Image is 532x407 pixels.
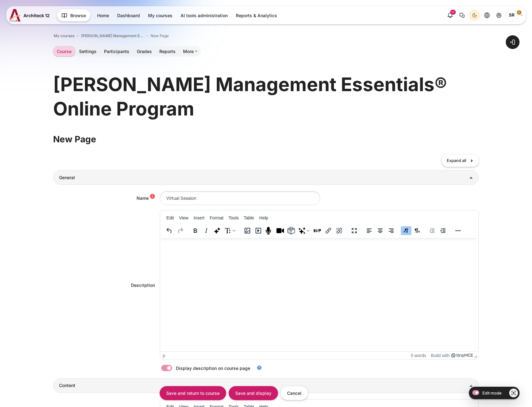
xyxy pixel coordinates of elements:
[100,46,133,56] a: Participants
[297,226,312,235] button: Generate AI content
[229,386,278,400] input: Save and display
[59,383,473,388] h3: Content
[229,215,239,220] span: Tools
[53,72,479,121] h1: [PERSON_NAME] Management Essentials® Online Program
[113,10,144,21] a: Dashboard
[349,226,360,235] button: Fullscreen
[447,158,466,164] span: Expand all
[212,226,222,235] button: AI tools
[423,224,449,237] div: indentation
[242,226,253,235] button: Image
[175,226,186,235] button: Redo
[53,46,75,56] a: Course
[264,226,275,235] button: Record audio
[482,390,502,395] span: Edit mode
[57,9,91,22] button: Browse
[81,33,144,39] a: [PERSON_NAME] Management Essentials® Online Program
[163,353,165,358] div: p
[179,46,201,56] a: More
[441,154,479,167] a: Expand all
[445,10,456,21] div: Show notification window with 17 new notifications
[281,386,308,400] input: Cancel
[411,353,426,358] button: 5 words
[131,282,155,288] label: Description
[9,9,52,22] a: A12 A12 Architeck 12
[75,46,100,56] a: Settings
[493,10,505,21] a: Site administration
[255,365,263,370] a: Help
[177,10,231,21] a: AI tools administration
[186,224,238,237] div: formatting
[431,353,473,358] a: Build with TinyMCE
[210,215,223,220] span: Format
[59,175,473,180] h3: General
[160,238,478,351] iframe: Rich text area
[386,226,396,235] button: Align right
[427,226,437,235] button: Decrease indent
[150,194,155,199] i: Required
[505,9,518,22] span: Songklod Riraroengjaratsaeng
[53,134,479,145] h2: New Page
[334,226,345,235] button: Unlink
[469,10,480,21] button: Light Mode Dark Mode
[505,9,523,22] a: User menu
[275,226,286,235] button: Record video
[470,11,479,20] div: Dark Mode
[53,32,479,40] nav: Navigation bar
[474,353,477,358] div: Press the Up and Down arrow keys to resize the editor.
[160,224,186,237] div: history
[509,389,518,397] a: Show/Hide - Region
[238,224,345,237] div: content
[286,226,296,235] button: C4L
[450,10,456,15] div: 17
[54,33,74,39] a: My courses
[397,224,423,237] div: directionality
[156,46,179,56] a: Reports
[23,12,50,19] span: Architeck 12
[133,46,156,56] a: Grades
[164,226,175,235] button: Undo
[412,226,422,235] button: Right to left
[360,224,397,237] div: alignment
[70,12,86,19] span: Browse
[144,10,176,21] a: My courses
[244,215,254,220] span: Table
[259,215,268,220] span: Help
[453,226,463,235] button: Reveal or hide additional toolbar items
[151,33,169,39] span: New Page
[481,10,493,21] button: Languages
[9,9,21,22] img: A12
[201,226,211,235] button: Italic
[179,215,188,220] span: View
[256,365,262,370] i: Help with Display description on course page
[364,226,375,235] button: Align left
[323,226,334,235] button: Link
[312,226,323,235] button: Configure H5P content
[160,386,226,400] input: Save and return to course
[345,224,360,237] div: view
[456,10,468,21] button: There are 0 unread conversations
[137,195,149,201] label: Name
[401,226,411,235] button: Left to right
[375,226,385,235] button: Align centre
[176,365,250,371] label: Display description on course page
[438,226,448,235] button: Increase indent
[194,215,205,220] span: Insert
[232,10,281,21] a: Reports & Analytics
[190,226,201,235] button: Bold
[93,10,113,21] a: Home
[167,215,174,220] span: Edit
[253,226,264,235] button: Multimedia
